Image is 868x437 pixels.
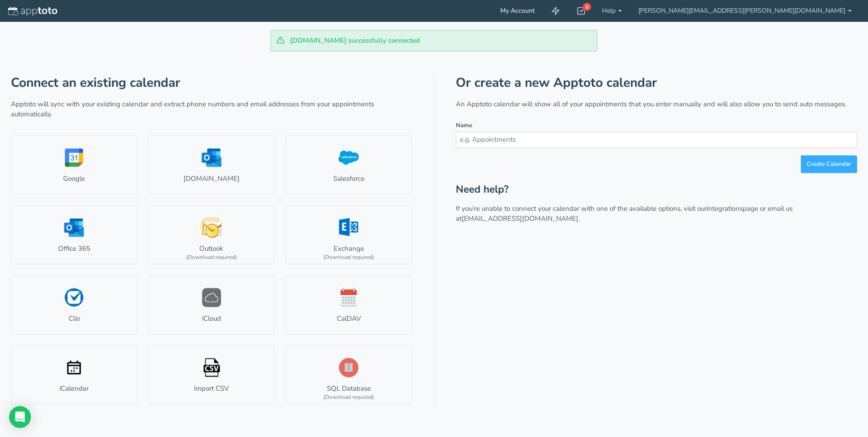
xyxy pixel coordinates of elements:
[8,7,57,16] img: logo-apptoto--white.svg
[462,214,580,223] a: [EMAIL_ADDRESS][DOMAIN_NAME].
[271,30,597,51] div: [DOMAIN_NAME] successfully connected
[323,393,374,401] div: (Download required)
[456,121,472,130] label: Name
[456,204,857,223] p: If you’re unable to connect your calendar with one of the available options, visit our page or em...
[11,99,412,119] p: Apptoto will sync with your existing calendar and extract phone numbers and email addresses from ...
[148,135,274,194] a: [DOMAIN_NAME]
[456,99,857,109] p: An Apptoto calendar will show all of your appointments that you enter manually and will also allo...
[286,275,412,334] a: CalDAV
[148,275,274,334] a: iCloud
[456,184,857,195] h2: Need help?
[9,406,31,428] div: Open Intercom Messenger
[11,76,412,90] h1: Connect an existing calendar
[148,205,274,264] a: Outlook
[186,253,237,261] div: (Download required)
[11,275,137,334] a: Clio
[801,155,857,173] button: Create Calendar
[707,204,743,213] a: integrations
[583,3,591,11] div: 9
[323,253,374,261] div: (Download required)
[286,345,412,404] a: SQL Database
[286,135,412,194] a: Salesforce
[148,345,274,404] a: Import CSV
[286,205,412,264] a: Exchange
[11,345,137,404] a: iCalendar
[456,76,857,90] h1: Or create a new Apptoto calendar
[11,205,137,264] a: Office 365
[456,132,857,148] input: e.g. Appointments
[11,135,137,194] a: Google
